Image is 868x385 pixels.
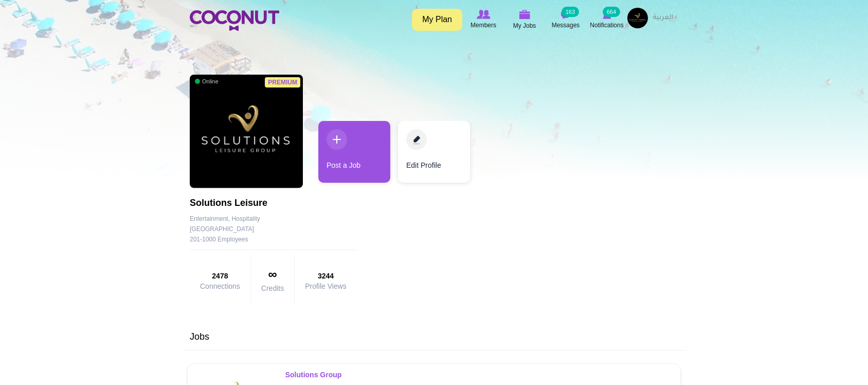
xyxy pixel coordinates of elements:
small: 163 [562,7,579,17]
a: My Plan [412,9,462,31]
a: Browse Members Members [463,8,504,31]
a: Post a Job [318,121,390,183]
span: Premium [265,77,300,87]
strong: 2478 [200,271,240,281]
img: My Jobs [519,10,530,19]
h1: Solutions Leisure [190,198,357,208]
div: 2 / 2 [398,121,470,188]
a: Edit Profile [398,121,470,183]
span: Members [471,20,496,30]
div: [GEOGRAPHIC_DATA] [190,224,254,234]
img: Home [190,10,279,31]
div: Entertainment, Hospitality [190,214,357,224]
span: My Jobs [513,21,536,31]
h3: Jobs [185,332,683,342]
a: 3244Profile Views [305,271,347,290]
a: Notifications Notifications 664 [586,8,627,31]
span: Notifications [590,20,623,30]
span: Online [195,78,219,85]
div: 201-1000 Employees [190,234,357,244]
a: Messages Messages 163 [545,8,586,31]
span: ∞ [268,267,277,281]
a: ∞Credits [261,266,284,292]
strong: 3244 [305,271,347,281]
img: Browse Members [477,10,490,19]
a: العربية [648,8,678,28]
img: Messages [560,10,571,19]
a: 2478Connections [200,271,240,290]
span: Messages [552,20,580,30]
div: 1 / 2 [318,121,390,188]
a: My Jobs My Jobs [504,8,545,32]
small: 664 [603,7,620,17]
strong: Solutions Group [285,371,342,379]
a: Solutions Group [285,371,343,379]
img: Notifications [603,10,611,19]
